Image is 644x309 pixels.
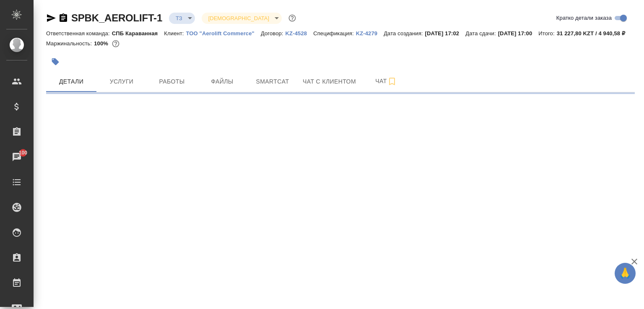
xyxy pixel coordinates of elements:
span: Smartcat [252,76,293,87]
span: Услуги [101,76,142,87]
p: KZ-4279 [356,30,384,37]
p: Договор: [261,30,286,37]
p: Итого: [538,30,556,37]
button: Скопировать ссылку для ЯМессенджера [46,13,56,23]
span: Кратко детали заказа [556,14,612,22]
p: Дата создания: [384,30,425,37]
a: ТОО "Aerolift Commerce" [186,29,261,37]
button: 🙏 [615,263,636,284]
span: Чат [366,76,406,86]
button: Доп статусы указывают на важность/срочность заказа [287,13,298,24]
span: Детали [51,76,91,87]
div: ТЗ [169,13,195,24]
span: Работы [152,76,192,87]
span: 100 [14,149,33,157]
a: 100 [2,147,31,168]
span: Чат с клиентом [303,76,356,87]
span: 🙏 [618,264,632,282]
p: Спецификация: [313,30,356,37]
svg: Подписаться [387,76,397,86]
p: СПБ Караванная [112,30,164,37]
button: [DEMOGRAPHIC_DATA] [206,15,272,22]
div: ТЗ [202,13,282,24]
p: [DATE] 17:00 [498,30,539,37]
span: Файлы [202,76,242,87]
p: Клиент: [164,30,186,37]
p: Ответственная команда: [46,30,112,37]
p: ТОО "Aerolift Commerce" [186,30,261,37]
a: KZ-4279 [356,29,384,37]
p: Дата сдачи: [465,30,498,37]
button: Скопировать ссылку [58,13,68,23]
a: SPBK_AEROLIFT-1 [71,12,162,24]
p: [DATE] 17:02 [425,30,466,37]
button: ТЗ [173,15,185,22]
button: Добавить тэг [46,52,65,71]
p: 31 227,80 KZT / 4 940,58 ₽ [557,30,631,37]
p: Маржинальность: [46,40,94,47]
a: KZ-4528 [286,29,314,37]
button: 0.00 RUB; [110,38,121,49]
p: 100% [94,40,110,47]
p: KZ-4528 [286,30,314,37]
